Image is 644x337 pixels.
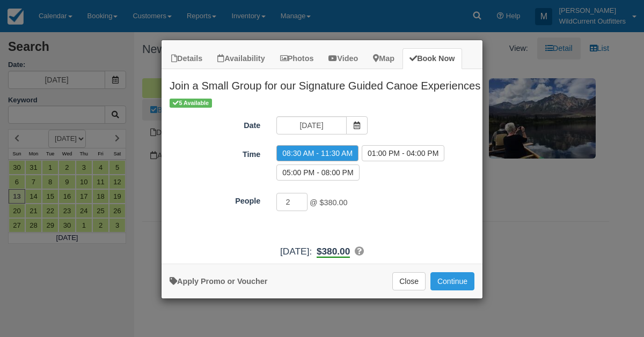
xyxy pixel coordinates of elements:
a: Book Now [402,48,462,69]
h2: Join a Small Group for our Signature Guided Canoe Experiences [162,69,482,97]
span: 5 Available [170,99,212,108]
a: Apply Voucher [170,277,267,286]
span: [DATE] [280,246,309,257]
label: 05:00 PM - 08:00 PM [276,164,359,181]
label: 08:30 AM - 11:30 AM [276,145,358,161]
label: 01:00 PM - 04:00 PM [362,145,444,161]
a: Map [366,48,401,69]
a: Video [321,48,365,69]
label: Date [162,116,268,131]
button: Close [392,272,426,290]
span: @ $380.00 [310,198,348,207]
label: People [162,192,268,207]
input: People [276,193,308,211]
div: Item Modal [162,69,482,258]
b: $380.00 [317,246,350,258]
a: Details [164,48,209,69]
div: : [162,245,482,258]
label: Time [162,145,268,160]
a: Availability [210,48,272,69]
button: Add to Booking [430,272,474,290]
a: Photos [273,48,321,69]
